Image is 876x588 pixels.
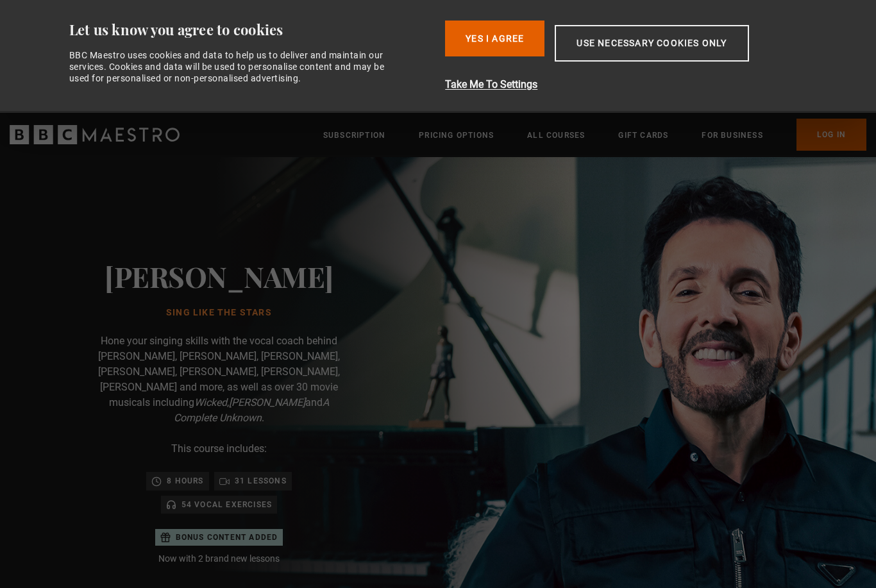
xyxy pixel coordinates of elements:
[91,333,348,426] p: Hone your singing skills with the vocal coach behind [PERSON_NAME], [PERSON_NAME], [PERSON_NAME],...
[235,475,287,487] p: 31 lessons
[702,129,762,142] a: For business
[10,125,180,144] svg: BBC Maestro
[69,49,399,85] div: BBC Maestro uses cookies and data to help us to deliver and maintain our services. Cookies and da...
[527,129,585,142] a: All Courses
[419,129,494,142] a: Pricing Options
[445,77,816,92] button: Take Me To Settings
[194,396,227,408] i: Wicked
[323,129,385,142] a: Subscription
[323,119,866,151] nav: Primary
[555,25,748,62] button: Use necessary cookies only
[229,396,305,408] i: [PERSON_NAME]
[618,129,668,142] a: Gift Cards
[176,532,278,543] p: Bonus content added
[105,308,333,318] h1: Sing Like the Stars
[69,21,435,39] div: Let us know you agree to cookies
[796,119,866,151] a: Log In
[167,475,203,487] p: 8 hours
[105,260,333,292] h2: [PERSON_NAME]
[181,498,273,511] p: 54 Vocal Exercises
[171,441,267,457] p: This course includes:
[445,21,544,56] button: Yes I Agree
